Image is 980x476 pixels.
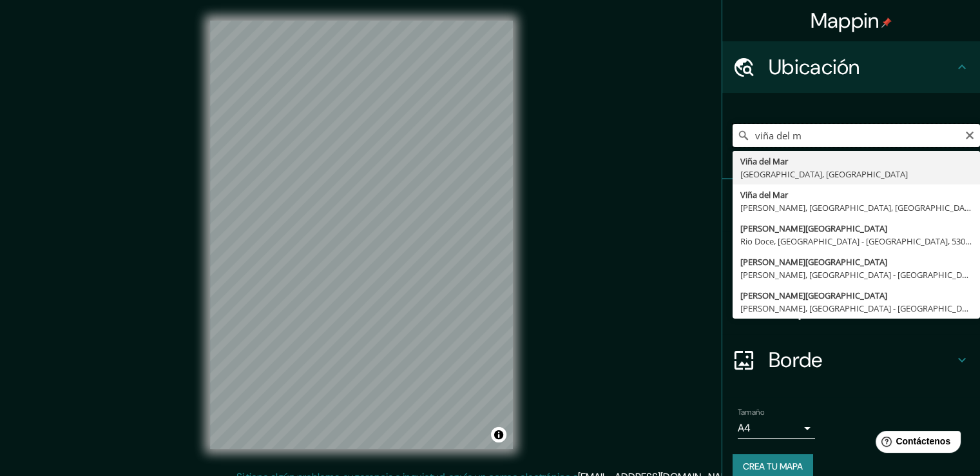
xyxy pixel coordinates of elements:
input: Elige tu ciudad o zona [733,124,980,147]
font: Mappin [811,7,879,34]
div: Ubicación [722,41,980,93]
font: Viña del Mar [740,155,788,167]
button: Claro [965,128,975,141]
font: [PERSON_NAME][GEOGRAPHIC_DATA] [740,290,887,301]
img: pin-icon.png [881,17,892,28]
font: Borde [769,346,823,373]
font: Tamaño [738,407,764,417]
div: Patas [722,179,980,231]
font: Viña del Mar [740,189,788,201]
font: Crea tu mapa [743,461,803,472]
font: [PERSON_NAME][GEOGRAPHIC_DATA] [740,223,887,234]
font: Ubicación [769,54,860,81]
canvas: Mapa [210,21,513,449]
font: [GEOGRAPHIC_DATA], [GEOGRAPHIC_DATA] [740,168,908,180]
font: [PERSON_NAME], [GEOGRAPHIC_DATA], [GEOGRAPHIC_DATA] [740,202,977,213]
div: Estilo [722,231,980,283]
div: Disposición [722,283,980,334]
font: [PERSON_NAME][GEOGRAPHIC_DATA] [740,256,887,268]
font: A4 [738,421,751,435]
iframe: Lanzador de widgets de ayuda [865,426,966,462]
button: Activar o desactivar atribución [491,427,506,442]
div: Borde [722,334,980,386]
div: A4 [738,418,815,439]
